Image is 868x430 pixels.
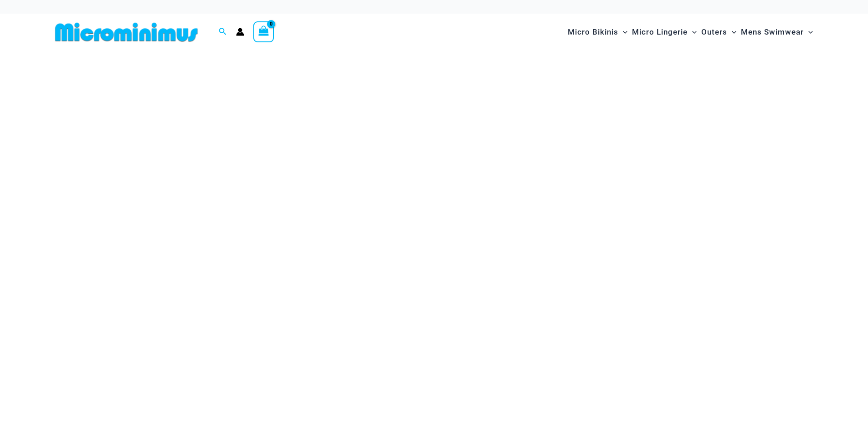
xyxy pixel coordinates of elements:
[804,20,813,44] span: Menu Toggle
[51,22,201,42] img: MM SHOP LOGO FLAT
[699,18,739,46] a: OutersMenu ToggleMenu Toggle
[630,18,699,46] a: Micro LingerieMenu ToggleMenu Toggle
[741,20,804,44] span: Mens Swimwear
[236,28,244,36] a: Account icon link
[688,20,697,44] span: Menu Toggle
[739,18,815,46] a: Mens SwimwearMenu ToggleMenu Toggle
[727,20,736,44] span: Menu Toggle
[618,20,627,44] span: Menu Toggle
[253,21,274,42] a: View Shopping Cart, empty
[701,20,727,44] span: Outers
[564,17,817,47] nav: Site Navigation
[632,20,688,44] span: Micro Lingerie
[568,20,618,44] span: Micro Bikinis
[565,18,630,46] a: Micro BikinisMenu ToggleMenu Toggle
[219,26,227,38] a: Search icon link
